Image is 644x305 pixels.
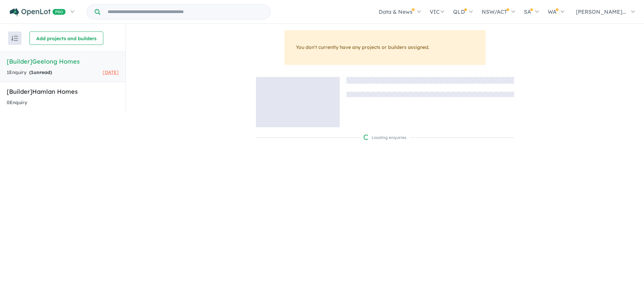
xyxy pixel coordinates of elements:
div: 0 Enquir y [7,99,27,107]
img: sort.svg [11,36,18,41]
strong: ( unread) [29,69,52,75]
span: [DATE] [103,69,119,75]
span: [PERSON_NAME]... [576,8,626,15]
h5: [Builder] Hamlan Homes [7,87,119,96]
input: Try estate name, suburb, builder or developer [102,5,269,19]
img: Openlot PRO Logo White [10,8,66,16]
div: You don't currently have any projects or builders assigned. [284,30,486,65]
h5: [Builder] Geelong Homes [7,57,119,66]
div: Loading enquiries [364,134,407,141]
span: 1 [31,69,34,75]
button: Add projects and builders [30,31,103,45]
div: 1 Enquir y [7,69,52,77]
